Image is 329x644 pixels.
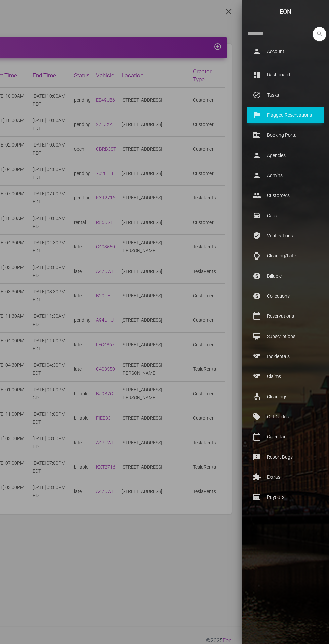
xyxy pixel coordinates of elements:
[252,331,319,341] p: Subscriptions
[252,412,319,422] p: Gift Codes
[247,348,324,365] a: sports Incidentals
[247,207,324,224] a: drive_eta Cars
[247,328,324,345] a: card_membership Subscriptions
[313,27,326,41] button: search
[247,43,324,60] a: person Account
[252,110,319,120] p: Flagged Reservations
[247,449,324,465] a: feedback Report Bugs
[252,70,319,80] p: Dashboard
[247,167,324,184] a: person Admins
[252,452,319,462] p: Report Bugs
[247,227,324,244] a: verified_user Verifications
[247,127,324,143] a: corporate_fare Booking Portal
[247,408,324,425] a: local_offer Gift Codes
[247,147,324,164] a: person Agencies
[247,187,324,204] a: people Customers
[252,291,319,301] p: Collections
[242,5,329,18] a: Eon
[252,46,319,56] p: Account
[247,308,324,325] a: calendar_today Reservations
[252,351,319,361] p: Incidentals
[252,392,319,402] p: Cleanings
[252,371,319,382] p: Claims
[247,86,324,103] a: task_alt Tasks
[247,469,324,485] a: extension Extras
[252,211,319,221] p: Cars
[247,107,324,123] a: flag Flagged Reservations
[247,368,324,385] a: sports Claims
[247,288,324,304] a: paid Collections
[252,271,319,281] p: Billable
[247,268,324,284] a: paid Billable
[247,247,324,264] a: watch Cleaning/Late
[252,170,319,180] p: Admins
[252,190,319,200] p: Customers
[252,492,319,502] p: Payouts
[247,66,324,83] a: dashboard Dashboard
[252,130,319,140] p: Booking Portal
[252,90,319,100] p: Tasks
[252,432,319,442] p: Calendar
[252,150,319,160] p: Agencies
[252,472,319,482] p: Extras
[252,251,319,261] p: Cleaning/Late
[247,388,324,405] a: cleaning_services Cleanings
[247,489,324,506] a: money Payouts
[252,311,319,321] p: Reservations
[247,428,324,445] a: calendar_today Calendar
[252,231,319,241] p: Verifications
